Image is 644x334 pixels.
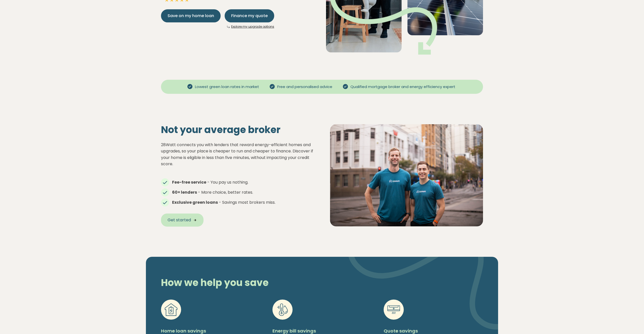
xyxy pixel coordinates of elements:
span: Finance my quote [231,13,268,19]
span: - More choice, better rates. [198,189,253,195]
span: Free and personalised advice [275,84,334,90]
button: Finance my quote [225,9,274,22]
h5: Energy bill savings [272,328,372,334]
h5: Home loan savings [161,328,260,334]
button: Save on my home loan [161,9,221,22]
strong: Fee-free service [172,179,206,185]
h2: Not your average broker [161,124,314,136]
span: - You pay us nothing. [207,179,248,185]
strong: 60+ lenders [172,189,197,195]
span: Qualified mortgage broker and energy efficiency expert [348,84,457,90]
a: Explore my upgrade options [231,24,274,29]
span: - Savings most brokers miss. [219,199,275,205]
img: Solar panel installation on a residential roof [330,124,483,226]
p: 28Watt connects you with lenders that reward energy-efficient homes and upgrades, so your place i... [161,142,314,167]
h2: How we help you save [157,277,377,288]
span: Get started [168,217,191,223]
img: Home loan savings [165,303,177,316]
strong: Exclusive green loans [172,199,218,205]
img: Energy bill savings [276,303,289,316]
span: Save on my home loan [168,13,214,19]
a: Get started [161,214,204,227]
span: Lowest green loan rates in market [193,84,261,90]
